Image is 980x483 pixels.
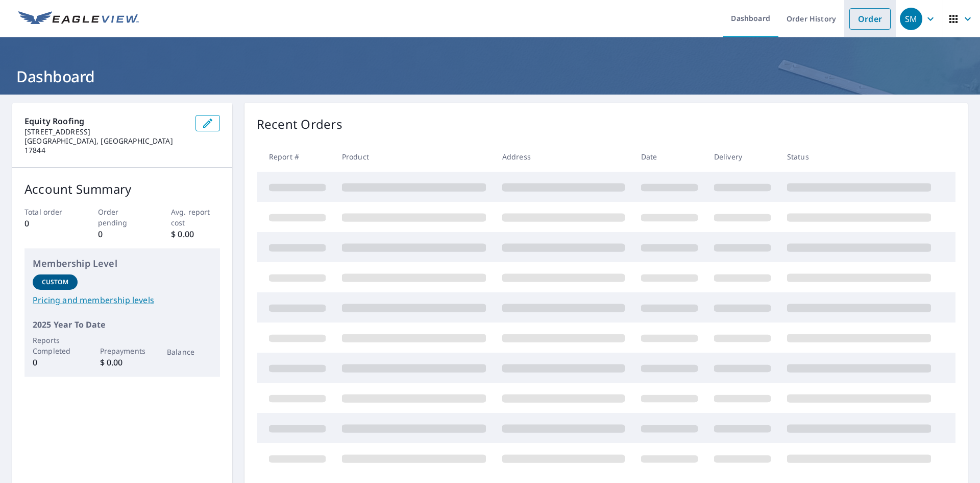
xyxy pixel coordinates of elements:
p: Equity Roofing [24,115,187,127]
p: 0 [24,217,73,229]
img: EV Logo [18,11,139,27]
div: SM [900,8,922,30]
p: Recent Orders [257,115,342,133]
p: Order pending [98,206,147,228]
p: Account Summary [24,180,220,198]
p: Membership Level [33,257,212,270]
p: [STREET_ADDRESS] [24,127,187,136]
a: Order [849,8,891,30]
p: Custom [42,278,68,287]
h1: Dashboard [12,66,968,87]
p: 2025 Year To Date [33,318,212,331]
p: $ 0.00 [171,228,220,240]
th: Product [334,142,494,172]
th: Status [779,142,939,172]
p: 0 [33,356,78,369]
p: Prepayments [100,346,145,356]
p: $ 0.00 [100,356,145,369]
p: Reports Completed [33,335,78,356]
p: Balance [167,347,212,357]
th: Date [633,142,706,172]
th: Delivery [706,142,779,172]
th: Address [494,142,633,172]
p: Avg. report cost [171,206,220,228]
p: [GEOGRAPHIC_DATA], [GEOGRAPHIC_DATA] 17844 [24,136,187,155]
a: Pricing and membership levels [33,294,212,306]
p: Total order [24,206,73,217]
th: Report # [257,142,334,172]
p: 0 [98,228,147,240]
